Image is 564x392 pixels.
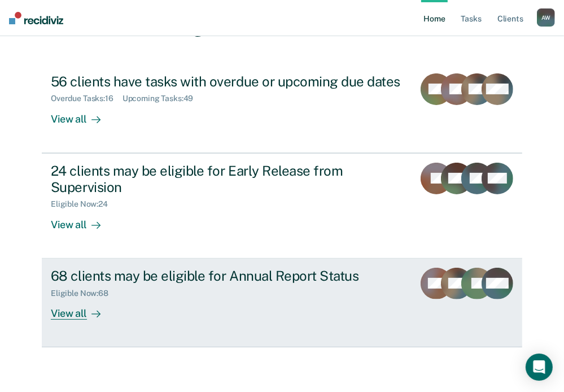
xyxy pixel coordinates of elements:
[42,153,522,259] a: 24 clients may be eligible for Early Release from SupervisionEligible Now:24View all
[51,209,114,231] div: View all
[42,259,522,347] a: 68 clients may be eligible for Annual Report StatusEligible Now:68View all
[51,289,117,298] div: Eligible Now : 68
[537,8,555,27] div: A W
[51,163,405,195] div: 24 clients may be eligible for Early Release from Supervision
[51,199,117,209] div: Eligible Now : 24
[51,268,405,284] div: 68 clients may be eligible for Annual Report Status
[51,103,114,125] div: View all
[9,12,63,24] img: Recidiviz
[537,8,555,27] button: AW
[526,354,553,381] div: Open Intercom Messenger
[51,94,123,103] div: Overdue Tasks : 16
[123,94,203,103] div: Upcoming Tasks : 49
[51,73,405,90] div: 56 clients have tasks with overdue or upcoming due dates
[51,298,114,320] div: View all
[42,64,522,153] a: 56 clients have tasks with overdue or upcoming due datesOverdue Tasks:16Upcoming Tasks:49View all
